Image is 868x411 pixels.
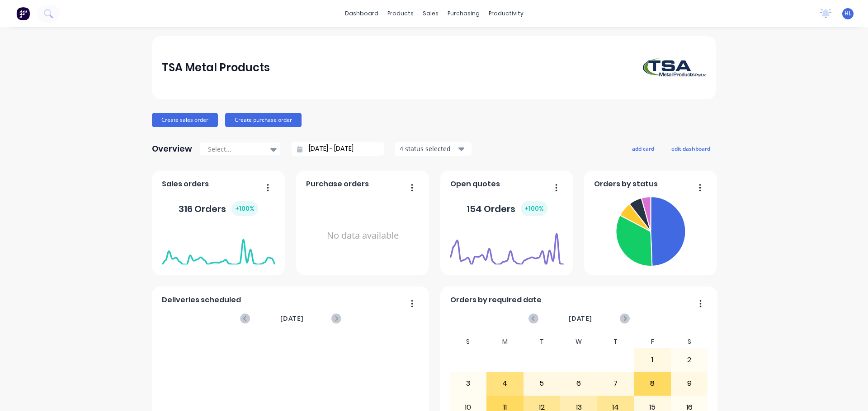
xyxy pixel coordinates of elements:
span: HL [844,9,852,18]
span: Sales orders [162,179,209,189]
button: edit dashboard [665,143,716,154]
button: 4 status selected [395,142,472,156]
div: T [524,335,561,348]
span: Orders by status [594,179,658,189]
div: No data available [306,193,420,278]
div: productivity [484,7,528,20]
button: Create sales order [152,113,218,127]
span: Deliveries scheduled [162,295,241,305]
span: Open quotes [450,179,500,189]
div: TSA Metal Products [162,59,270,77]
div: F [634,335,671,348]
div: Overview [152,140,192,158]
div: 7 [598,372,634,395]
div: 8 [634,372,670,395]
div: M [486,335,524,348]
div: W [560,335,597,348]
div: + 100 % [231,201,258,216]
div: purchasing [443,7,484,20]
img: TSA Metal Products [643,58,706,77]
div: T [597,335,634,348]
div: 1 [634,349,670,371]
div: S [671,335,708,348]
img: Factory [16,7,30,20]
div: 2 [671,349,708,371]
div: 3 [450,372,486,395]
div: + 100 % [521,201,547,216]
div: 9 [671,372,708,395]
div: 154 Orders [467,201,547,216]
span: [DATE] [280,314,304,323]
div: 5 [524,372,560,395]
div: 4 [487,372,523,395]
div: 4 status selected [400,144,457,153]
a: dashboard [340,7,383,20]
div: products [383,7,418,20]
div: 316 Orders [179,201,258,216]
span: [DATE] [569,314,592,323]
div: sales [418,7,443,20]
span: Purchase orders [306,179,369,189]
div: 6 [561,372,597,395]
button: add card [626,143,660,154]
div: S [450,335,487,348]
button: Create purchase order [225,113,302,127]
